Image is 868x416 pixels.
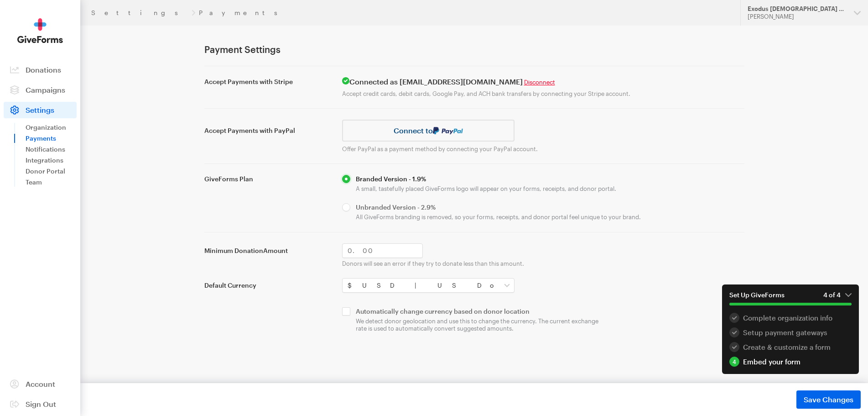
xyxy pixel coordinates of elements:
div: Complete organization info [729,313,852,323]
a: 4 Embed your form [729,357,852,367]
a: Connect to [342,120,515,142]
span: Save Changes [804,394,853,405]
a: Integrations [26,155,77,166]
span: Amount [263,247,288,254]
input: 0.00 [342,243,423,258]
h1: Payment Settings [204,44,744,55]
a: 1 Complete organization info [729,313,852,323]
a: Donations [4,62,77,78]
div: 1 [729,313,739,323]
label: Minimum Donation [204,247,331,255]
button: Set Up GiveForms4 of 4 [722,284,859,313]
p: Accept credit cards, debit cards, Google Pay, and ACH bank transfers by connecting your Stripe ac... [342,90,744,97]
a: Payments [26,133,77,144]
a: Organization [26,122,77,133]
span: Sign Out [26,400,56,408]
a: Disconnect [524,79,555,86]
a: 3 Create & customize a form [729,342,852,352]
em: 4 of 4 [823,291,852,299]
a: Account [4,376,77,392]
span: Settings [26,105,54,114]
div: Create & customize a form [729,342,852,352]
p: Offer PayPal as a payment method by connecting your PayPal account. [342,145,744,153]
a: Donor Portal [26,166,77,177]
div: [PERSON_NAME] [748,13,847,21]
div: Setup payment gateways [729,327,852,337]
div: 3 [729,342,739,352]
label: GiveForms Plan [204,175,331,183]
a: 2 Setup payment gateways [729,327,852,337]
p: Donors will see an error if they try to donate less than this amount. [342,260,744,267]
label: Default Currency [204,281,331,290]
div: Embed your form [729,357,852,367]
label: Accept Payments with PayPal [204,126,331,135]
a: Settings [91,9,188,16]
span: Campaigns [26,85,65,94]
img: paypal-036f5ec2d493c1c70c99b98eb3a666241af203a93f3fc3b8b64316794b4dcd3f.svg [433,127,463,134]
a: Settings [4,102,77,118]
img: GiveForms [17,18,63,43]
span: Account [26,379,55,388]
span: Donations [26,65,61,74]
div: Exodus [DEMOGRAPHIC_DATA] People [748,5,847,13]
h4: Connected as [EMAIL_ADDRESS][DOMAIN_NAME] [342,77,744,86]
a: Team [26,177,77,188]
button: Save Changes [796,390,861,409]
div: 4 [729,357,739,367]
a: Campaigns [4,82,77,98]
label: Accept Payments with Stripe [204,78,331,86]
a: Sign Out [4,396,77,412]
div: 2 [729,327,739,337]
a: Notifications [26,144,77,155]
